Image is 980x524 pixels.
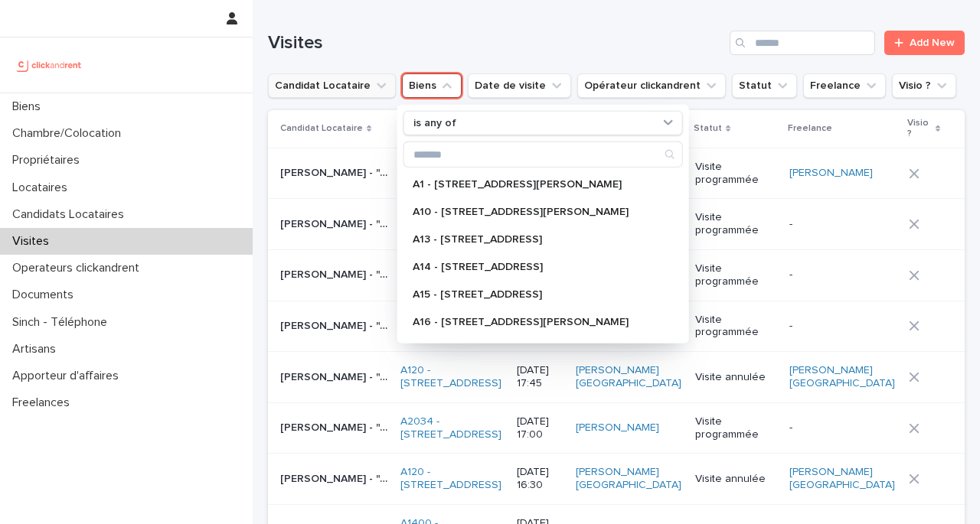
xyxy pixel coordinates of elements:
[268,148,965,199] tr: [PERSON_NAME] - "A733 - [STREET_ADDRESS]"[PERSON_NAME] - "A733 - [STREET_ADDRESS]" A733 - [STREET...
[413,207,658,217] p: A10 - [STREET_ADDRESS][PERSON_NAME]
[694,120,722,137] p: Statut
[576,421,659,434] a: [PERSON_NAME]
[268,32,724,54] h1: Visites
[732,73,797,98] button: Statut
[400,364,505,390] a: A120 - [STREET_ADDRESS]
[576,466,683,492] a: [PERSON_NAME] [GEOGRAPHIC_DATA]
[280,164,391,180] p: Emma Guignard - "A733 - 1 rue des Linandes Oranges, Cergy 95000"
[789,218,897,231] p: -
[695,314,777,340] p: Visite programmée
[695,211,777,237] p: Visite programmée
[413,317,658,327] p: A16 - [STREET_ADDRESS][PERSON_NAME]
[268,199,965,250] tr: [PERSON_NAME] - "A120 - [STREET_ADDRESS]"[PERSON_NAME] - "A120 - [STREET_ADDRESS]" A120 - [STREET...
[413,116,456,129] p: is any of
[280,418,391,434] p: Rita Essoulaimani - "A2034 - 52 Rue Latour, Amiens 80000"
[6,234,61,249] p: Visites
[6,369,131,383] p: Apporteur d'affaires
[280,317,391,333] p: Enzo Moulaï - "A2020 - 191bis Route De Doullens, Amiens 80000"
[413,179,658,190] p: A1 - [STREET_ADDRESS][PERSON_NAME]
[280,368,391,384] p: Farid Ouhadda - "A120 - 6 rue Saint-Mathieu, Paris 75018"
[884,31,965,55] a: Add New
[6,288,86,302] p: Documents
[280,265,391,282] p: Farid Ouhadda - "A120 - 6 rue Saint-Mathieu, Paris 75018"
[695,262,777,288] p: Visite programmée
[280,470,391,486] p: Morgan Henry - "A120 - 6 rue Saint-Mathieu, Paris 75018"
[910,37,955,48] span: Add New
[6,207,136,222] p: Candidats Locataires
[907,115,932,143] p: Visio ?
[788,120,832,137] p: Freelance
[695,371,777,384] p: Visite annulée
[6,181,80,195] p: Locataires
[6,342,68,356] p: Artisans
[404,142,682,167] input: Search
[268,352,965,403] tr: [PERSON_NAME] - "A120 - [STREET_ADDRESS]"[PERSON_NAME] - "A120 - [STREET_ADDRESS]" A120 - [STREET...
[400,415,505,441] a: A2034 - [STREET_ADDRESS]
[517,415,563,441] p: [DATE] 17:00
[803,73,886,98] button: Freelance
[6,153,92,168] p: Propriétaires
[789,320,897,333] p: -
[280,215,391,231] p: Morgan Henry - "A120 - 6 rue Saint-Mathieu, Paris 75018"
[892,73,956,98] button: Visio ?
[280,120,363,137] p: Candidat Locataire
[468,73,571,98] button: Date de visite
[789,364,897,390] a: [PERSON_NAME] [GEOGRAPHIC_DATA]
[789,421,897,434] p: -
[403,142,683,168] div: Search
[413,262,658,272] p: A14 - [STREET_ADDRESS]
[6,99,53,114] p: Biens
[268,301,965,352] tr: [PERSON_NAME] - "A2020 - [STREET_ADDRESS]"[PERSON_NAME] - "A2020 - [STREET_ADDRESS]" A2020 - [STR...
[400,466,505,492] a: A120 - [STREET_ADDRESS]
[789,167,873,180] a: [PERSON_NAME]
[517,364,563,390] p: [DATE] 17:45
[268,73,396,98] button: Candidat Locataire
[6,315,119,330] p: Sinch - Téléphone
[413,289,658,300] p: A15 - [STREET_ADDRESS]
[789,466,897,492] a: [PERSON_NAME] [GEOGRAPHIC_DATA]
[268,454,965,505] tr: [PERSON_NAME] - "A120 - [STREET_ADDRESS]"[PERSON_NAME] - "A120 - [STREET_ADDRESS]" A120 - [STREET...
[268,249,965,301] tr: [PERSON_NAME] - "A120 - [STREET_ADDRESS]"[PERSON_NAME] - "A120 - [STREET_ADDRESS]" A120 - [STREET...
[413,234,658,245] p: A13 - [STREET_ADDRESS]
[6,126,133,141] p: Chambre/Colocation
[6,395,82,410] p: Freelances
[789,269,897,282] p: -
[577,73,726,98] button: Opérateur clickandrent
[695,415,777,441] p: Visite programmée
[6,261,152,275] p: Operateurs clickandrent
[695,473,777,486] p: Visite annulée
[268,402,965,454] tr: [PERSON_NAME] - "A2034 - [STREET_ADDRESS]"[PERSON_NAME] - "A2034 - [STREET_ADDRESS]" A2034 - [STR...
[730,31,875,55] input: Search
[695,161,777,187] p: Visite programmée
[402,73,462,98] button: Biens
[517,466,563,492] p: [DATE] 16:30
[576,364,683,390] a: [PERSON_NAME] [GEOGRAPHIC_DATA]
[12,50,87,80] img: UCB0brd3T0yccxBKYDjQ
